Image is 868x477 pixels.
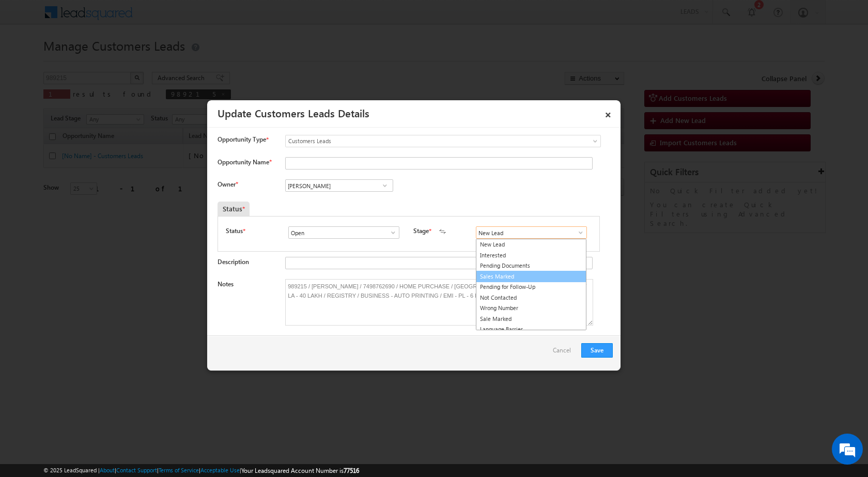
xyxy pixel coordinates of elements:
[200,467,240,473] a: Acceptable Use
[18,54,43,68] img: d_60004797649_company_0_60004797649
[169,5,194,30] div: Minimize live chat window
[285,135,601,147] a: Customers Leads
[218,135,266,144] span: Opportunity Type
[286,136,559,146] span: Customers Leads
[476,303,586,314] a: Wrong Number
[476,293,586,303] a: Not Contacted
[476,250,586,261] a: Interested
[476,314,586,325] a: Sale Marked
[13,96,189,310] textarea: Type your message and hit 'Enter'
[54,54,174,68] div: Chat with us now
[218,258,249,266] label: Description
[384,227,397,238] a: Show All Items
[43,466,359,475] span: © 2025 LeadSquared | | | | |
[226,226,243,236] label: Status
[116,467,157,473] a: Contact Support
[476,271,586,283] a: Sales Marked
[285,179,393,192] input: Type to Search
[218,158,271,166] label: Opportunity Name
[476,226,587,239] input: Type to Search
[241,467,359,474] span: Your Leadsquared Account Number is
[141,318,188,332] em: Start Chat
[378,180,391,191] a: Show All Items
[413,226,429,236] label: Stage
[218,105,369,120] a: Update Customers Leads Details
[476,239,586,250] a: New Lead
[599,104,617,122] a: ×
[571,227,584,238] a: Show All Items
[218,180,238,188] label: Owner
[218,280,234,288] label: Notes
[476,260,586,271] a: Pending Documents
[159,467,199,473] a: Terms of Service
[288,226,399,239] input: Type to Search
[553,343,576,363] a: Cancel
[100,467,115,473] a: About
[476,324,586,335] a: Language Barrier
[218,202,250,216] div: Status
[581,343,613,358] button: Save
[344,467,359,474] span: 77516
[476,282,586,293] a: Pending for Follow-Up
